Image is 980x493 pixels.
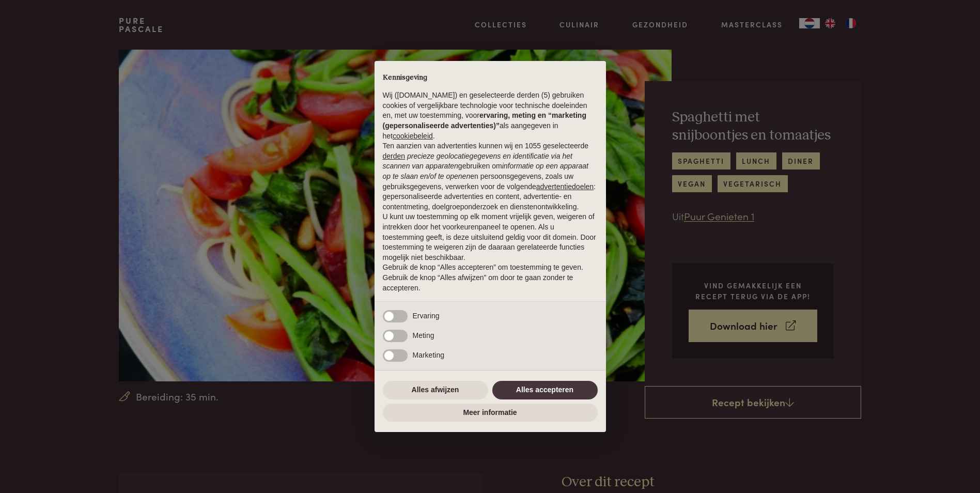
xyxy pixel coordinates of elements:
strong: ervaring, meting en “marketing (gepersonaliseerde advertenties)” [383,111,586,130]
span: Meting [413,331,434,340]
button: Alles accepteren [492,381,598,399]
h2: Kennisgeving [383,73,598,83]
span: Marketing [413,351,444,359]
p: U kunt uw toestemming op elk moment vrijelijk geven, weigeren of intrekken door het voorkeurenpan... [383,212,598,263]
p: Gebruik de knop “Alles accepteren” om toestemming te geven. Gebruik de knop “Alles afwijzen” om d... [383,263,598,293]
span: Ervaring [413,312,440,320]
p: Ten aanzien van advertenties kunnen wij en 1055 geselecteerde gebruiken om en persoonsgegevens, z... [383,141,598,212]
em: precieze geolocatiegegevens en identificatie via het scannen van apparaten [383,152,572,171]
button: Alles afwijzen [383,381,488,399]
p: Wij ([DOMAIN_NAME]) en geselecteerde derden (5) gebruiken cookies of vergelijkbare technologie vo... [383,90,598,141]
a: cookiebeleid [393,132,433,140]
em: informatie op een apparaat op te slaan en/of te openen [383,162,589,180]
button: Meer informatie [383,404,598,422]
button: derden [383,151,406,162]
button: advertentiedoelen [536,182,594,192]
